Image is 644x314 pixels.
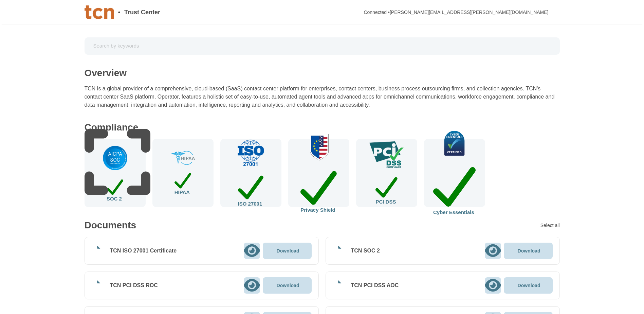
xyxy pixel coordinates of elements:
[118,9,120,15] span: •
[299,133,338,160] img: check
[369,141,404,169] img: check
[351,282,399,289] div: TCN PCI DSS AOC
[110,247,177,254] div: TCN ISO 27001 Certificate
[351,247,380,254] div: TCN SOC 2
[124,9,160,15] span: Trust Center
[89,40,555,52] input: Search by keywords
[110,282,158,289] div: TCN PCI DSS ROC
[364,10,548,15] div: Connected • [PERSON_NAME][EMAIL_ADDRESS][PERSON_NAME][DOMAIN_NAME]
[518,248,540,253] p: Download
[300,166,337,212] div: Privacy Shield
[107,177,123,201] div: SOC 2
[171,151,195,165] img: check
[85,123,139,132] div: Compliance
[277,248,299,253] p: Download
[540,223,560,228] div: Select all
[375,174,397,204] div: PCI DSS
[85,221,136,230] div: Documents
[433,131,477,155] img: check
[85,85,560,109] div: TCN is a global provider of a comprehensive, cloud-based (SaaS) contact center platform for enter...
[174,171,191,195] div: HIPAA
[433,161,476,215] div: Cyber Essentials
[238,172,264,207] div: ISO 27001
[277,283,299,288] p: Download
[518,283,540,288] p: Download
[85,68,127,78] div: Overview
[85,5,114,19] img: Company Banner
[236,139,265,167] img: check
